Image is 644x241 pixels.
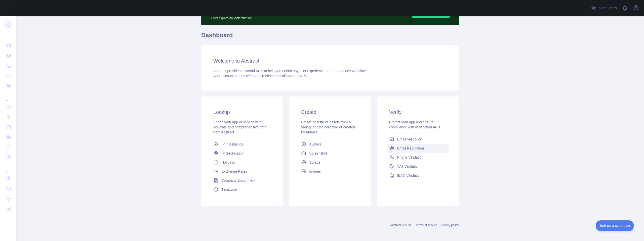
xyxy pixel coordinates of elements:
a: Abstract API Inc. [390,223,413,227]
div: ... [4,163,12,173]
p: Offer expires on September 1st. [211,14,349,20]
div: ... [4,91,12,102]
a: Privacy policy [440,223,459,227]
span: Images [309,169,321,174]
span: IP Intelligence [221,142,244,147]
a: Holidays [211,158,273,167]
h3: Lookup [213,109,271,116]
button: Invite users [589,4,618,12]
span: Scrape [309,160,320,165]
span: Email Reputation [397,146,424,151]
a: IP Geolocation [211,149,273,158]
span: Avatars [309,142,321,147]
span: Screenshot [309,151,327,156]
span: Company Enrichment [221,178,255,183]
a: Email Reputation [387,144,449,153]
span: Timezone [221,187,237,192]
span: Phone Validation [397,155,424,160]
span: Create or retrieve assets from a variety of data collected or created by Abtract [301,120,355,134]
a: Scrape [299,158,361,167]
a: Timezone [211,185,273,194]
a: Company Enrichment [211,176,273,185]
span: Email Validation [397,137,422,142]
h3: Verify [389,109,447,116]
span: Enrich your app or service with accurate and comprehensive data from Abstract [213,120,266,134]
h1: Dashboard [201,31,459,43]
iframe: Toggle Customer Support [596,220,634,231]
span: Exchange Rates [221,169,247,174]
span: IP Geolocation [221,151,245,156]
a: Images [299,167,361,176]
span: Invite users [597,5,617,11]
span: IBAN Validation [397,173,422,178]
a: IBAN Validation [387,171,449,180]
a: Terms of service [415,223,437,227]
span: Holidays [221,160,235,165]
h3: Welcome to Abstract. [213,57,447,64]
a: Phone Validation [387,153,449,162]
a: VAT Validation [387,162,449,171]
h3: Create [301,109,359,116]
a: Exchange Rates [211,167,273,176]
span: Abstract provides powerful APIs to help you enrich any user experience or automate any workflow. [213,69,367,73]
a: Avatars [299,140,361,149]
span: Protect your app and ensure compliance with verification APIs [389,120,440,129]
div: ... [4,30,12,40]
span: Your account comes with across all Abstract APIs. [213,74,308,78]
a: Screenshot [299,149,361,158]
a: IP Intelligence [211,140,273,149]
span: VAT Validation [397,164,420,169]
span: free credits [253,74,271,78]
a: Email Validation [387,135,449,144]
